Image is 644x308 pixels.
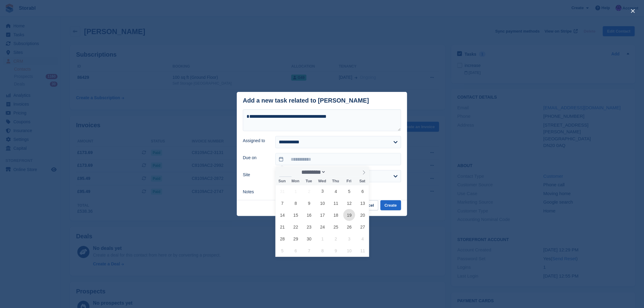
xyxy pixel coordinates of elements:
select: Month [299,169,326,175]
span: October 5, 2025 [276,245,288,257]
button: Create [380,200,401,210]
label: Due on [243,155,268,161]
span: October 7, 2025 [303,245,315,257]
span: September 18, 2025 [330,209,342,221]
span: September 20, 2025 [357,209,369,221]
span: August 31, 2025 [276,185,288,197]
span: September 1, 2025 [290,185,302,197]
span: Tue [302,179,316,183]
input: Year [326,169,345,175]
span: September 27, 2025 [357,221,369,233]
span: September 24, 2025 [317,221,328,233]
span: October 1, 2025 [317,233,328,245]
span: October 6, 2025 [290,245,302,257]
div: Add a new task related to [PERSON_NAME] [243,97,369,104]
span: October 3, 2025 [343,233,355,245]
span: October 11, 2025 [357,245,369,257]
span: September 25, 2025 [330,221,342,233]
span: Wed [316,179,329,183]
span: September 16, 2025 [303,209,315,221]
span: September 21, 2025 [276,221,288,233]
span: September 17, 2025 [317,209,328,221]
span: October 10, 2025 [343,245,355,257]
span: September 3, 2025 [317,185,328,197]
label: Assigned to [243,138,268,144]
span: September 2, 2025 [303,185,315,197]
label: Site [243,172,268,178]
span: September 14, 2025 [276,209,288,221]
span: September 28, 2025 [276,233,288,245]
span: September 30, 2025 [303,233,315,245]
span: September 22, 2025 [290,221,302,233]
span: September 6, 2025 [357,185,369,197]
span: September 29, 2025 [290,233,302,245]
span: September 26, 2025 [343,221,355,233]
span: Fri [342,179,356,183]
span: September 10, 2025 [317,197,328,209]
span: September 12, 2025 [343,197,355,209]
span: September 19, 2025 [343,209,355,221]
span: October 2, 2025 [330,233,342,245]
label: Notes [243,189,268,195]
button: close [628,6,638,16]
span: October 8, 2025 [317,245,328,257]
span: September 4, 2025 [330,185,342,197]
span: Thu [329,179,342,183]
span: September 7, 2025 [276,197,288,209]
span: Sun [275,179,289,183]
span: October 9, 2025 [330,245,342,257]
span: September 5, 2025 [343,185,355,197]
span: September 15, 2025 [290,209,302,221]
span: Sat [356,179,369,183]
span: September 8, 2025 [290,197,302,209]
span: September 9, 2025 [303,197,315,209]
span: October 4, 2025 [357,233,369,245]
span: September 23, 2025 [303,221,315,233]
span: Mon [289,179,302,183]
span: September 13, 2025 [357,197,369,209]
span: September 11, 2025 [330,197,342,209]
